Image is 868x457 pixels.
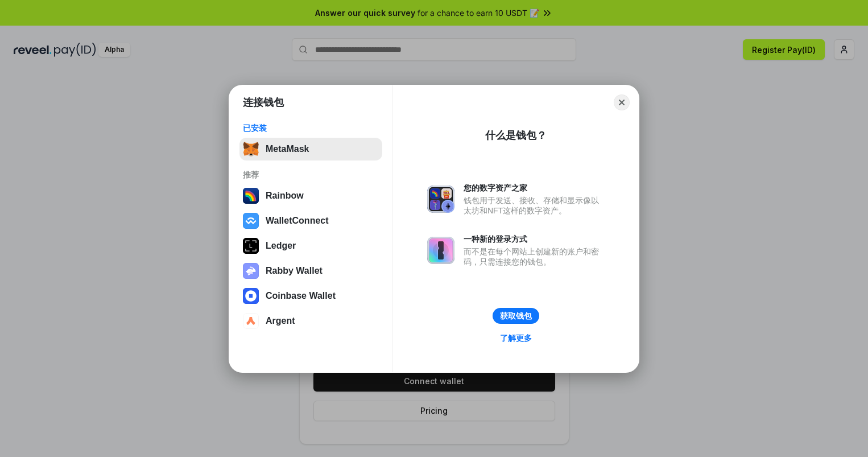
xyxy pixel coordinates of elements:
img: svg+xml,%3Csvg%20width%3D%2228%22%20height%3D%2228%22%20viewBox%3D%220%200%2028%2028%22%20fill%3D... [243,288,259,304]
div: 了解更多 [500,333,532,343]
div: 推荐 [243,170,379,180]
div: Coinbase Wallet [266,291,336,301]
button: Argent [239,310,382,332]
img: svg+xml,%3Csvg%20xmlns%3D%22http%3A%2F%2Fwww.w3.org%2F2000%2Fsvg%22%20fill%3D%22none%22%20viewBox... [243,263,259,279]
button: Rabby Wallet [239,260,382,282]
div: 您的数字资产之家 [464,183,605,193]
div: Rabby Wallet [266,266,323,276]
div: 获取钱包 [500,311,532,321]
div: 一种新的登录方式 [464,234,605,244]
button: Coinbase Wallet [239,285,382,307]
img: svg+xml,%3Csvg%20xmlns%3D%22http%3A%2F%2Fwww.w3.org%2F2000%2Fsvg%22%20fill%3D%22none%22%20viewBox... [427,186,454,213]
div: 什么是钱包？ [485,129,547,142]
img: svg+xml,%3Csvg%20width%3D%22120%22%20height%3D%22120%22%20viewBox%3D%220%200%20120%20120%22%20fil... [243,188,259,204]
button: MetaMask [239,138,382,160]
div: 钱包用于发送、接收、存储和显示像以太坊和NFT这样的数字资产。 [464,195,605,216]
div: 而不是在每个网站上创建新的账户和密码，只需连接您的钱包。 [464,246,605,267]
div: Argent [266,316,295,326]
img: svg+xml,%3Csvg%20xmlns%3D%22http%3A%2F%2Fwww.w3.org%2F2000%2Fsvg%22%20fill%3D%22none%22%20viewBox... [427,237,454,264]
div: 已安装 [243,123,379,133]
div: Ledger [266,241,296,251]
div: Rainbow [266,191,304,201]
button: Ledger [239,234,382,257]
h1: 连接钱包 [243,96,284,109]
button: 获取钱包 [493,308,539,324]
button: Rainbow [239,184,382,207]
button: WalletConnect [239,209,382,232]
img: svg+xml,%3Csvg%20fill%3D%22none%22%20height%3D%2233%22%20viewBox%3D%220%200%2035%2033%22%20width%... [243,141,259,157]
a: 了解更多 [493,331,539,345]
img: svg+xml,%3Csvg%20xmlns%3D%22http%3A%2F%2Fwww.w3.org%2F2000%2Fsvg%22%20width%3D%2228%22%20height%3... [243,238,259,254]
button: Close [614,94,630,110]
img: svg+xml,%3Csvg%20width%3D%2228%22%20height%3D%2228%22%20viewBox%3D%220%200%2028%2028%22%20fill%3D... [243,313,259,329]
div: WalletConnect [266,216,329,226]
div: MetaMask [266,144,309,154]
img: svg+xml,%3Csvg%20width%3D%2228%22%20height%3D%2228%22%20viewBox%3D%220%200%2028%2028%22%20fill%3D... [243,213,259,229]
